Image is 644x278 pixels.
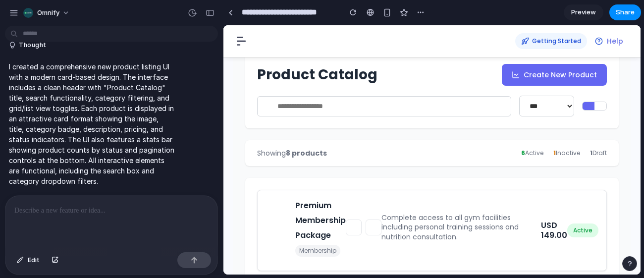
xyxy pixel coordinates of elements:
[571,7,596,17] span: Preview
[609,4,641,20] button: Share
[564,4,603,20] a: Preview
[19,5,75,21] button: Omnify
[28,255,40,265] span: Edit
[616,7,635,17] span: Share
[12,252,45,268] button: Edit
[9,61,174,186] p: I created a comprehensive new product listing UI with a modern card-based design. The interface i...
[37,8,59,18] span: Omnify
